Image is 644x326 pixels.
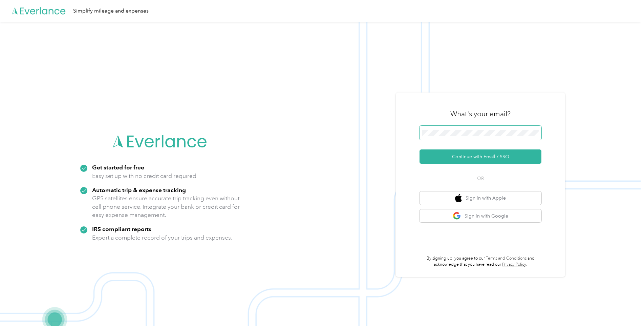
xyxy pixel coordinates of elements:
[92,172,196,180] p: Easy set up with no credit card required
[92,225,151,232] strong: IRS compliant reports
[502,262,526,267] a: Privacy Policy
[420,149,541,164] button: Continue with Email / SSO
[92,164,144,171] strong: Get started for free
[92,194,240,219] p: GPS satellites ensure accurate trip tracking even without cell phone service. Integrate your bank...
[453,212,461,220] img: google logo
[420,191,541,205] button: apple logoSign in with Apple
[455,194,462,202] img: apple logo
[486,256,527,261] a: Terms and Conditions
[420,209,541,223] button: google logoSign in with Google
[420,256,541,267] p: By signing up, you agree to our and acknowledge that you have read our .
[469,175,492,182] span: OR
[92,186,186,193] strong: Automatic trip & expense tracking
[450,109,511,119] h3: What's your email?
[92,233,232,242] p: Export a complete record of your trips and expenses.
[73,7,149,15] div: Simplify mileage and expenses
